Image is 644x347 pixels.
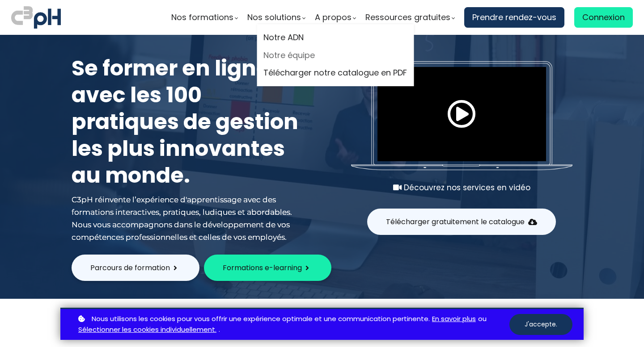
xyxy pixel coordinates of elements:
[78,324,216,335] a: Sélectionner les cookies individuellement.
[223,262,302,273] span: Formations e-learning
[247,11,301,24] span: Nos solutions
[367,209,556,235] button: Télécharger gratuitement le catalogue
[472,11,556,24] span: Prendre rendez-vous
[365,11,450,24] span: Ressources gratuites
[76,314,509,336] p: ou .
[432,314,476,325] a: En savoir plus
[72,255,199,281] button: Parcours de formation
[582,11,625,24] span: Connexion
[72,55,304,189] h1: Se former en ligne avec les 100 pratiques de gestion les plus innovantes au monde.
[509,314,572,335] button: J'accepte.
[92,314,430,325] span: Nous utilisons les cookies pour vous offrir une expérience optimale et une communication pertinente.
[263,49,407,62] a: Notre équipe
[72,193,304,243] div: C3pH réinvente l’expérience d'apprentissage avec des formations interactives, pratiques, ludiques...
[204,255,331,281] button: Formations e-learning
[171,11,233,24] span: Nos formations
[351,181,572,194] div: Découvrez nos services en vidéo
[315,11,352,24] span: A propos
[90,262,170,273] span: Parcours de formation
[386,216,525,227] span: Télécharger gratuitement le catalogue
[11,4,61,30] img: logo C3PH
[574,7,633,28] a: Connexion
[464,7,564,28] a: Prendre rendez-vous
[263,66,407,79] a: Télécharger notre catalogue en PDF
[263,31,407,44] a: Notre ADN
